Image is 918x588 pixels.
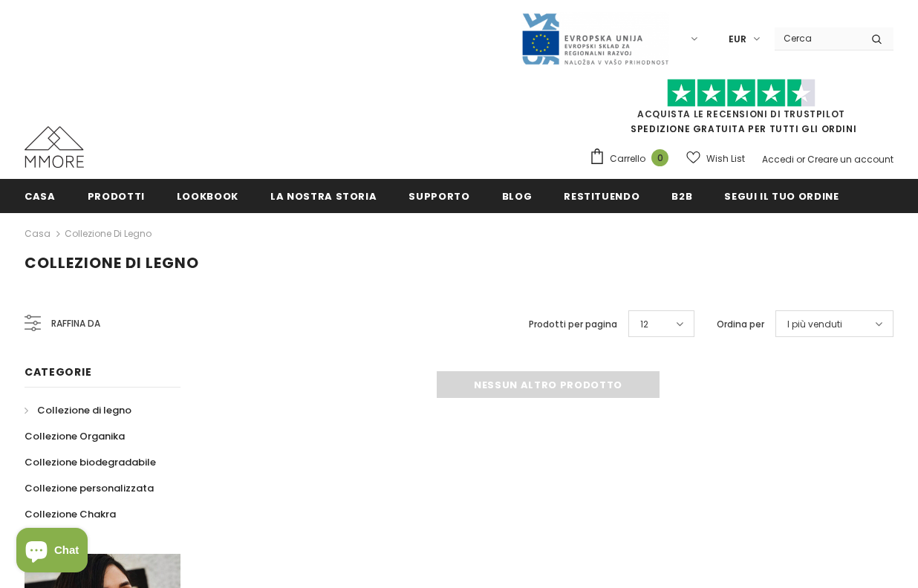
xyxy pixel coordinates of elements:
[65,227,152,240] a: Collezione di legno
[25,423,125,449] a: Collezione Organika
[25,455,156,469] span: Collezione biodegradabile
[25,179,56,212] a: Casa
[177,189,238,203] span: Lookbook
[25,189,56,203] span: Casa
[640,317,648,332] span: 12
[25,475,154,501] a: Collezione personalizzata
[796,153,805,166] span: or
[51,316,100,332] span: Raffina da
[807,153,893,166] a: Creare un account
[25,501,116,527] a: Collezione Chakra
[408,179,469,212] a: supporto
[88,189,145,203] span: Prodotti
[25,507,116,521] span: Collezione Chakra
[724,189,839,203] span: Segui il tuo ordine
[671,189,692,203] span: B2B
[610,151,645,166] span: Carrello
[88,179,145,212] a: Prodotti
[529,317,617,332] label: Prodotti per pagina
[25,449,156,475] a: Collezione biodegradabile
[25,397,131,423] a: Collezione di legno
[667,79,816,108] img: Fidati di Pilot Stars
[589,85,893,135] span: SPEDIZIONE GRATUITA PER TUTTI GLI ORDINI
[521,32,669,45] a: Javni Razpis
[12,528,92,576] inbox-online-store-chat: Shopify online store chat
[25,481,154,495] span: Collezione personalizzata
[408,189,469,203] span: supporto
[686,146,745,171] a: Wish List
[564,179,639,212] a: Restituendo
[37,403,131,417] span: Collezione di legno
[564,189,639,203] span: Restituendo
[25,225,51,243] a: Casa
[706,151,745,166] span: Wish List
[521,12,669,66] img: Javni Razpis
[787,317,842,332] span: I più venduti
[25,429,125,443] span: Collezione Organika
[724,179,839,212] a: Segui il tuo ordine
[502,189,533,203] span: Blog
[25,252,199,273] span: Collezione di legno
[651,149,668,166] span: 0
[270,179,377,212] a: La nostra storia
[270,189,377,203] span: La nostra storia
[729,32,746,47] span: EUR
[671,179,692,212] a: B2B
[25,126,84,168] img: Casi MMORE
[589,148,676,170] a: Carrello 0
[637,108,845,120] a: Acquista le recensioni di TrustPilot
[502,179,533,212] a: Blog
[25,365,91,379] span: Categorie
[177,179,238,212] a: Lookbook
[775,27,860,49] input: Search Site
[717,317,764,332] label: Ordina per
[762,153,794,166] a: Accedi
